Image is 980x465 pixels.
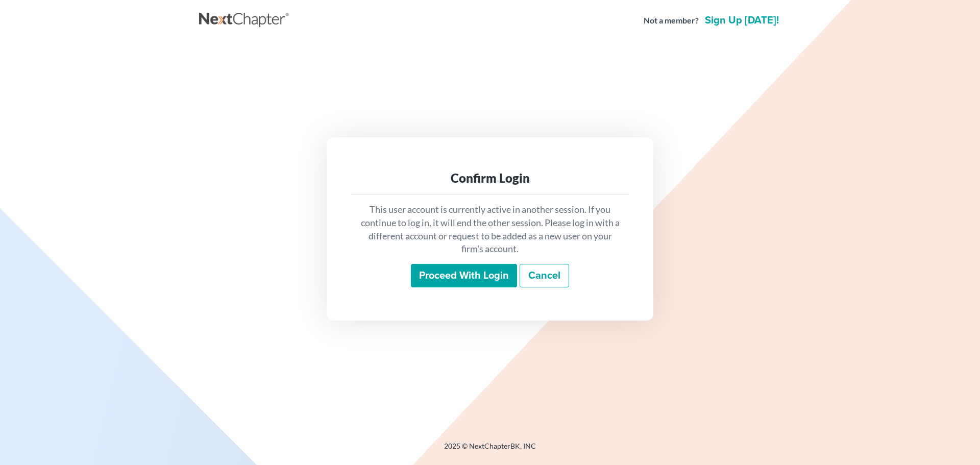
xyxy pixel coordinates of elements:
[644,15,699,27] strong: Not a member?
[703,15,781,26] a: Sign up [DATE]!
[411,264,517,287] input: Proceed with login
[359,203,621,256] p: This user account is currently active in another session. If you continue to log in, it will end ...
[199,441,781,459] div: 2025 © NextChapterBK, INC
[359,170,621,186] div: Confirm Login
[520,264,569,287] a: Cancel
